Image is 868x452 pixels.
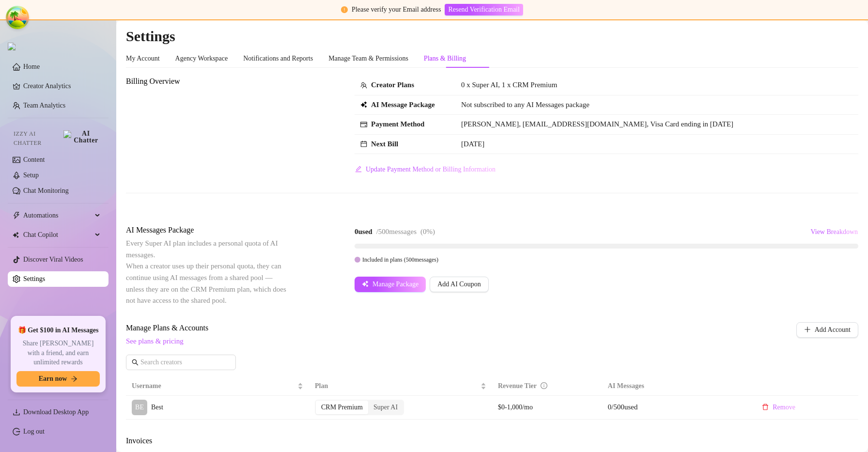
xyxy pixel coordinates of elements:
span: Manage Package [372,281,418,288]
h2: Settings [126,27,858,46]
span: ( 0 %) [420,228,435,235]
span: Invoices [126,435,289,447]
a: Chat Monitoring [23,187,69,194]
td: $0-1,000/mo [492,396,602,420]
a: Content [23,156,45,163]
span: AI Messages Package [126,224,289,236]
span: Not subscribed to any AI Messages package [461,99,589,111]
div: segmented control [315,400,404,415]
th: AI Messages [602,377,748,396]
a: Creator Analytics [23,78,101,94]
th: Plan [309,377,492,396]
span: Manage Plans & Accounts [126,322,730,334]
button: Manage Package [355,277,426,292]
a: Team Analytics [23,102,65,109]
span: View Breakdown [810,228,858,236]
span: [DATE] [461,140,484,148]
span: Remove [773,404,795,411]
span: Best [151,404,163,411]
span: Chat Copilot [23,227,92,243]
a: Setup [23,171,39,179]
input: Search creators [140,357,222,368]
span: Plan [315,381,479,391]
span: team [360,82,367,89]
strong: Payment Method [371,120,424,128]
span: download [13,408,20,416]
span: credit-card [360,121,367,128]
span: exclamation-circle [341,6,348,13]
div: My Account [126,53,160,64]
button: Resend Verification Email [445,4,523,16]
button: Add AI Coupon [430,277,488,292]
span: Username [132,381,295,391]
span: Billing Overview [126,76,289,87]
a: Home [23,63,40,70]
span: Share [PERSON_NAME] with a friend, and earn unlimited rewards [16,339,100,367]
span: Resend Verification Email [448,6,519,14]
th: Username [126,377,309,396]
span: Izzy AI Chatter [14,129,60,148]
span: plus [804,326,811,333]
span: info-circle [541,382,547,389]
span: Revenue Tier [498,382,537,390]
span: [PERSON_NAME], [EMAIL_ADDRESS][DOMAIN_NAME], Visa Card ending in [DATE] [461,120,733,128]
img: AI Chatter [63,130,101,144]
div: CRM Premium [316,401,368,414]
span: thunderbolt [13,212,20,219]
div: Please verify your Email address [352,4,441,15]
strong: 0 used [355,228,372,235]
div: Super AI [368,401,403,414]
span: calendar [360,140,367,147]
span: 0 x Super AI, 1 x CRM Premium [461,81,557,89]
strong: Creator Plans [371,81,414,89]
img: logo.svg [8,43,15,50]
button: Add Account [796,322,858,338]
span: Download Desktop App [23,408,89,416]
div: Plans & Billing [424,53,466,64]
div: Manage Team & Permissions [328,53,408,64]
strong: Next Bill [371,140,398,148]
span: BE [135,402,144,413]
a: Log out [23,428,45,435]
div: Agency Workspace [175,53,228,64]
span: edit [355,166,362,172]
div: Notifications and Reports [243,53,313,64]
span: 0 / 500 used [608,403,638,411]
span: 🎁 Get $100 in AI Messages [18,326,99,335]
a: See plans & pricing [126,337,184,345]
span: Included in plans ( 500 messages) [362,256,438,263]
a: Settings [23,275,45,282]
span: Earn now [39,375,67,383]
button: Update Payment Method or Billing Information [355,162,496,177]
span: / 500 messages [376,228,417,235]
button: Earn nowarrow-right [16,371,100,387]
button: View Breakdown [810,224,858,240]
span: delete [762,404,769,410]
strong: AI Message Package [371,101,435,109]
button: Remove [754,400,803,415]
span: Automations [23,208,92,223]
span: search [132,359,139,366]
button: Open Tanstack query devtools [8,8,27,27]
span: Every Super AI plan includes a personal quota of AI messages. When a creator uses up their person... [126,239,286,304]
img: Chat Copilot [13,232,19,238]
span: Update Payment Method or Billing Information [366,166,496,173]
a: Discover Viral Videos [23,256,83,263]
span: arrow-right [71,375,77,382]
span: Add AI Coupon [437,281,480,288]
span: Add Account [815,326,851,334]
